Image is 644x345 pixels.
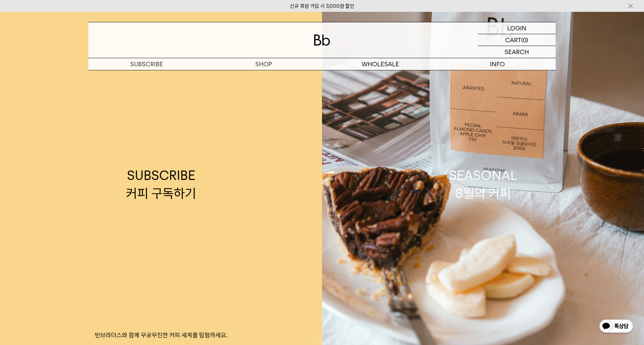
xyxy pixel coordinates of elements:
a: 신규 회원 가입 시 3,000원 할인 [290,3,354,9]
img: 카카오톡 채널 1:1 채팅 버튼 [599,319,634,335]
div: SUBSCRIBE 커피 구독하기 [126,166,196,202]
img: 로고 [314,34,330,46]
p: (0) [521,34,528,46]
a: SUBSCRIBE [88,58,205,70]
div: SEASONAL 8월의 커피 [449,166,517,202]
a: CART (0) [478,34,556,46]
p: WHOLESALE [322,58,439,70]
p: CART [505,34,521,46]
a: LOGIN [478,22,556,34]
a: SHOP [205,58,322,70]
p: LOGIN [507,22,527,34]
p: INFO [439,58,556,70]
p: SEARCH [505,46,529,58]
